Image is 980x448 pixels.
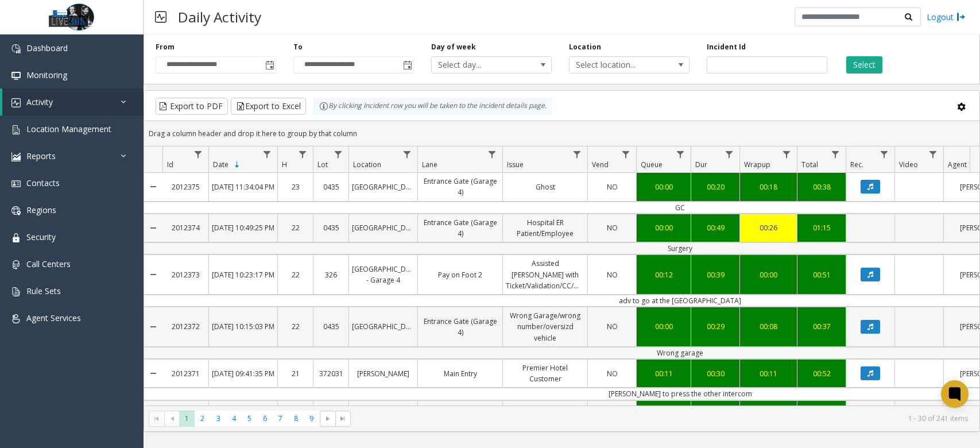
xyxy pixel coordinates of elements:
div: Data table [144,146,979,405]
span: Page 5 [242,411,257,426]
a: 00:08 [740,318,797,335]
span: Page 3 [211,411,226,426]
a: NO [588,267,636,283]
img: 'icon' [11,260,21,269]
img: 'icon' [11,71,21,80]
span: Page 8 [288,411,304,426]
a: Location Filter Menu [400,146,415,162]
div: 00:38 [800,181,843,192]
a: 00:00 [740,267,797,283]
div: 00:29 [694,321,737,332]
img: infoIcon.svg [319,102,328,111]
a: 00:38 [797,179,846,195]
a: 22 [278,318,313,335]
button: Select [846,56,882,74]
div: 00:11 [640,368,688,379]
div: 00:30 [694,368,737,379]
span: Rule Sets [26,285,61,296]
img: 'icon' [11,125,21,134]
div: 00:00 [640,181,688,192]
a: 00:26 [740,219,797,236]
a: [DATE] 11:34:04 PM [209,179,277,195]
span: Lane [422,160,437,169]
a: 00:52 [797,365,846,382]
img: 'icon' [11,44,21,53]
img: pageIcon [155,3,166,31]
span: Location Management [26,123,111,134]
a: 372031 [313,365,348,382]
span: Dashboard [26,43,68,53]
span: NO [607,223,618,233]
span: NO [607,322,618,331]
a: Activity [2,88,144,115]
a: 00:00 [637,179,691,195]
div: 00:18 [743,181,794,192]
span: Select day... [432,57,527,73]
a: 00:37 [797,318,846,335]
span: Activity [26,96,53,107]
div: 00:08 [743,321,794,332]
div: By clicking Incident row you will be taken to the incident details page. [313,98,552,115]
div: 00:51 [800,269,843,280]
a: Collapse Details [144,303,162,351]
label: Incident Id [707,42,746,52]
div: 00:49 [694,222,737,233]
a: 00:11 [740,365,797,382]
span: Page 2 [195,411,210,426]
a: 00:49 [691,219,739,236]
button: Export to Excel [231,98,306,115]
a: [DATE] 10:23:17 PM [209,267,277,283]
span: Total [801,160,818,169]
div: Drag a column header and drop it here to group by that column [144,123,979,144]
label: From [156,42,175,52]
a: Wrong Garage/wrong number/oversizd vehicle [503,307,587,346]
a: Ghost [503,179,587,195]
img: 'icon' [11,206,21,215]
a: Vend Filter Menu [618,146,634,162]
a: 2012374 [162,219,208,236]
span: Issue [507,160,524,169]
span: Id [167,160,173,169]
label: Day of week [431,42,476,52]
a: Collapse Details [144,250,162,299]
a: [DATE] 10:49:25 PM [209,219,277,236]
span: Rec. [850,160,863,169]
a: Wrapup Filter Menu [779,146,795,162]
a: [GEOGRAPHIC_DATA] [349,179,417,195]
a: [DATE] 10:15:03 PM [209,318,277,335]
a: Entrance Gate (Garage 4) [418,214,502,242]
div: 00:37 [800,321,843,332]
a: 22 [278,219,313,236]
span: Reports [26,150,56,161]
a: 00:30 [691,365,739,382]
a: [DATE] 09:41:35 PM [209,365,277,382]
div: 00:20 [694,181,737,192]
a: [GEOGRAPHIC_DATA] [349,219,417,236]
a: Rec. Filter Menu [877,146,892,162]
a: Video Filter Menu [925,146,941,162]
div: 00:52 [800,368,843,379]
div: 00:12 [640,269,688,280]
a: Total Filter Menu [828,146,843,162]
span: Regions [26,204,56,215]
span: Queue [641,160,663,169]
a: NO [588,365,636,382]
img: 'icon' [11,287,21,296]
img: 'icon' [11,233,21,242]
a: 00:18 [740,179,797,195]
a: 326 [313,267,348,283]
a: Hospital ER Patient/Employee [503,214,587,242]
a: 2012371 [162,365,208,382]
span: Vend [592,160,609,169]
a: Id Filter Menu [191,146,206,162]
span: NO [607,369,618,379]
a: Entrance Gate (Garage 4) [418,173,502,200]
span: Go to the next page [323,414,332,423]
a: 0435 [313,179,348,195]
a: 00:12 [637,267,691,283]
a: Collapse Details [144,168,162,205]
span: Page 1 [179,411,195,426]
a: NO [588,179,636,195]
a: [GEOGRAPHIC_DATA] [349,318,417,335]
a: Issue Filter Menu [570,146,585,162]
